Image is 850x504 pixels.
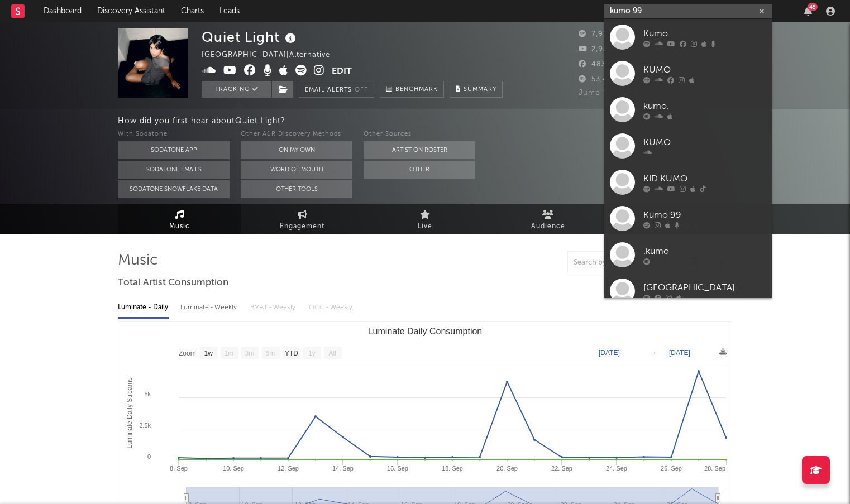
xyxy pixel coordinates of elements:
text: 5k [144,391,151,397]
div: With Sodatone [118,128,230,141]
span: Music [169,220,190,233]
a: KUMO [604,128,772,164]
span: 2,950 [579,46,613,53]
a: Audience [486,204,609,234]
text: 22. Sep [551,465,572,472]
span: Audience [531,220,565,233]
button: Edit [332,65,352,79]
button: Summary [450,81,503,98]
button: Tracking [202,81,271,98]
button: Email AlertsOff [299,81,374,98]
a: KID KUMO [604,164,772,200]
a: Kumo 99 [604,200,772,237]
span: Summary [464,87,496,93]
div: [GEOGRAPHIC_DATA] | Alternative [202,49,343,62]
text: YTD [285,349,298,357]
div: Other A&R Discovery Methods [241,128,352,141]
text: 1m [225,349,234,357]
text: 10. Sep [223,465,244,472]
text: Zoom [179,349,196,357]
text: Luminate Daily Streams [126,377,133,448]
div: KUMO [643,63,766,76]
div: Luminate - Daily [118,298,169,317]
text: All [328,349,336,357]
text: 20. Sep [496,465,518,472]
text: 1w [204,349,213,357]
button: Word Of Mouth [241,161,352,179]
div: Quiet Light [202,28,299,46]
button: On My Own [241,141,352,159]
button: 45 [804,7,812,16]
text: 16. Sep [387,465,408,472]
a: kumo. [604,92,772,128]
span: Engagement [280,220,324,233]
span: Jump Score: 78.6 [579,89,644,97]
text: 3m [245,349,255,357]
em: Off [355,87,368,93]
text: 14. Sep [332,465,354,472]
text: [DATE] [599,349,620,357]
span: Benchmark [395,83,438,97]
div: 45 [808,3,818,11]
div: Other Sources [364,128,475,141]
text: → [650,349,657,357]
a: Live [364,204,486,234]
text: 12. Sep [278,465,299,472]
text: 6m [266,349,275,357]
text: 8. Sep [170,465,188,472]
div: KUMO [643,136,766,149]
span: Total Artist Consumption [118,276,228,290]
div: How did you first hear about Quiet Light ? [118,114,850,128]
div: KID KUMO [643,172,766,185]
a: Benchmark [380,81,444,98]
button: Sodatone App [118,141,230,159]
span: 53,487 Monthly Listeners [579,76,685,83]
a: Engagement [241,204,364,234]
button: Sodatone Emails [118,161,230,179]
a: Music [118,204,241,234]
span: Live [418,220,432,233]
text: Luminate Daily Consumption [368,327,483,336]
button: Other [364,161,475,179]
text: 0 [147,453,151,460]
a: [GEOGRAPHIC_DATA] [604,273,772,309]
div: [GEOGRAPHIC_DATA] [643,281,766,294]
a: .kumo [604,237,772,273]
text: 18. Sep [442,465,463,472]
div: Kumo 99 [643,208,766,222]
button: Artist on Roster [364,141,475,159]
input: Search by song name or URL [568,258,686,267]
div: Luminate - Weekly [180,298,239,317]
div: Kumo [643,27,766,40]
div: kumo. [643,99,766,113]
a: KUMO [604,55,772,92]
text: 24. Sep [606,465,627,472]
text: 2.5k [139,422,151,429]
input: Search for artists [604,4,772,18]
span: 483 [579,61,606,68]
text: 28. Sep [704,465,725,472]
text: 26. Sep [661,465,682,472]
div: .kumo [643,244,766,258]
span: 7,927 [579,31,612,38]
button: Other Tools [241,180,352,198]
button: Sodatone Snowflake Data [118,180,230,198]
text: [DATE] [669,349,690,357]
a: Kumo [604,19,772,55]
text: 1y [308,349,316,357]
